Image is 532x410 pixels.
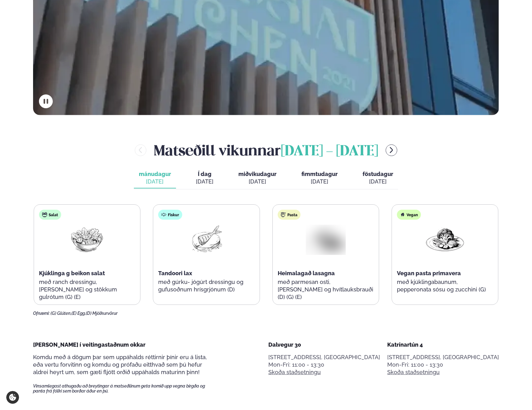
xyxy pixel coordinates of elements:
[268,354,380,361] p: [STREET_ADDRESS], [GEOGRAPHIC_DATA]
[387,361,499,369] div: Mon-Fri: 11:00 - 13:30
[233,168,281,188] button: miðvikudagur [DATE]
[135,144,146,156] button: menu-btn-left
[39,278,135,301] p: með ranch dressingu, [PERSON_NAME] og stökkum gulrótum (G) (E)
[281,212,286,217] img: pasta.svg
[386,144,397,156] button: menu-btn-right
[387,354,499,361] p: [STREET_ADDRESS], [GEOGRAPHIC_DATA]
[268,369,321,376] a: Skoða staðsetningu
[33,311,50,316] span: Ofnæmi:
[139,178,171,185] div: [DATE]
[278,210,300,220] div: Pasta
[397,270,461,276] span: Vegan pasta primavera
[363,171,393,177] span: föstudagur
[186,225,226,254] img: Fish.png
[196,170,213,178] span: Í dag
[158,210,182,220] div: Fiskur
[268,361,380,369] div: Mon-Fri: 11:00 - 13:30
[238,171,276,177] span: miðvikudagur
[302,222,350,256] img: Lasagna.png
[301,178,338,185] div: [DATE]
[387,341,499,349] div: Katrínartún 4
[400,212,405,217] img: Vegan.svg
[196,178,213,185] div: [DATE]
[67,225,107,254] img: Salad.png
[363,178,393,185] div: [DATE]
[158,278,254,293] p: með gúrku- jógúrt dressingu og gufusoðnum hrísgrjónum (D)
[139,171,171,177] span: mánudagur
[268,341,380,349] div: Dalvegur 30
[281,145,378,159] span: [DATE] - [DATE]
[238,178,276,185] div: [DATE]
[278,278,374,301] p: með parmesan osti, [PERSON_NAME] og hvítlauksbrauði (D) (G) (E)
[161,212,166,217] img: fish.svg
[51,311,71,316] span: (G) Glúten,
[296,168,343,188] button: fimmtudagur [DATE]
[71,311,86,316] span: (E) Egg,
[387,369,440,376] a: Skoða staðsetningu
[39,270,105,276] span: Kjúklinga g beikon salat
[278,270,335,276] span: Heimalagað lasagna
[191,168,218,188] button: Í dag [DATE]
[33,341,145,348] span: [PERSON_NAME] í veitingastaðnum okkar
[33,354,207,375] span: Komdu með á dögum þar sem uppáhalds réttirnir þínir eru á lista, eða vertu forvitinn og komdu og ...
[358,168,398,188] button: föstudagur [DATE]
[154,140,378,160] h2: Matseðill vikunnar
[397,278,493,293] p: með kjúklingabaunum, pepperonata sósu og zucchini (G)
[39,210,61,220] div: Salat
[33,383,216,393] span: Vinsamlegast athugaðu að breytingar á matseðlinum geta komið upp vegna birgða og panta frá fólki ...
[6,391,19,404] a: Cookie settings
[397,210,421,220] div: Vegan
[42,212,47,217] img: salad.svg
[158,270,192,276] span: Tandoori lax
[301,171,338,177] span: fimmtudagur
[425,225,465,254] img: Vegan.png
[134,168,176,188] button: mánudagur [DATE]
[86,311,118,316] span: (D) Mjólkurvörur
